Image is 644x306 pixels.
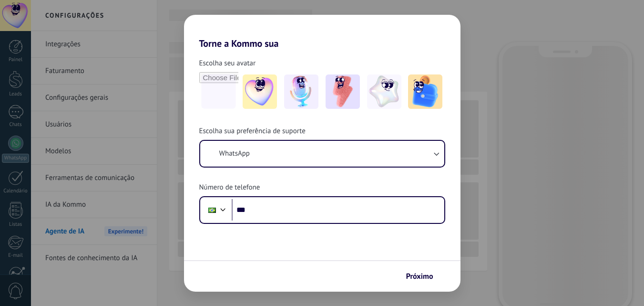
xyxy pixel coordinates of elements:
img: -1.jpeg [243,74,277,109]
button: Próximo [402,268,446,285]
span: Número de telefone [199,183,260,192]
span: Próximo [406,273,433,280]
img: -2.jpeg [284,74,318,109]
h2: Torne a Kommo sua [184,15,460,49]
span: WhatsApp [219,149,250,158]
img: -3.jpeg [326,74,360,109]
span: Escolha sua preferência de suporte [199,127,306,136]
img: -4.jpeg [367,74,401,109]
img: -5.jpeg [408,74,442,109]
button: WhatsApp [200,141,444,167]
span: Escolha seu avatar [199,59,256,68]
div: Brazil: + 55 [203,200,221,220]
